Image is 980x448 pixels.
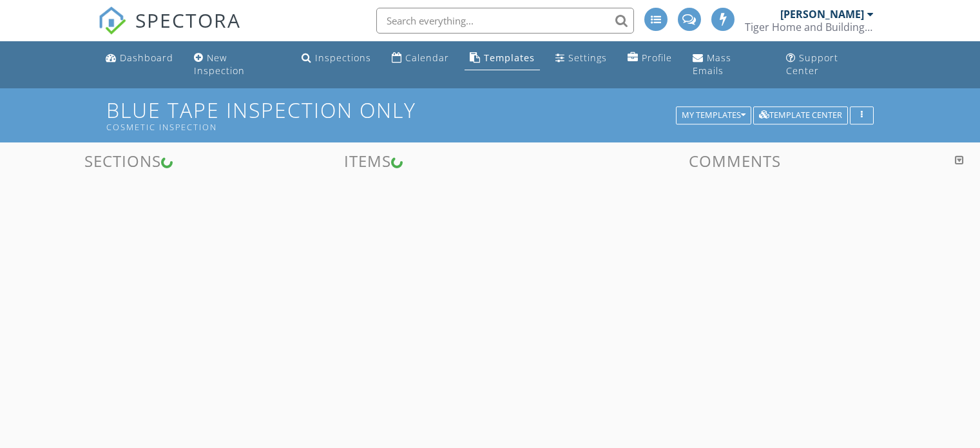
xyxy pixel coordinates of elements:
[745,21,874,34] div: Tiger Home and Building Inspections
[568,52,607,64] div: Settings
[101,46,178,70] a: Dashboard
[682,111,745,120] div: My Templates
[98,6,126,35] img: The Best Home Inspection Software - Spectora
[498,152,973,170] h3: Comments
[106,99,874,131] h1: Blue Tape Inspection Only
[786,52,838,77] div: Support Center
[484,52,535,64] div: Templates
[753,106,848,124] button: Template Center
[189,46,286,83] a: New Inspection
[376,8,634,34] input: Search everything...
[550,46,612,70] a: Settings
[676,106,751,124] button: My Templates
[693,52,731,77] div: Mass Emails
[781,46,879,83] a: Support Center
[642,52,672,64] div: Profile
[687,46,771,83] a: Mass Emails
[135,6,241,34] span: SPECTORA
[245,152,490,170] h3: Items
[622,46,677,70] a: Company Profile
[98,17,241,44] a: SPECTORA
[753,108,848,120] a: Template Center
[296,46,376,70] a: Inspections
[465,46,540,70] a: Templates
[387,46,454,70] a: Calendar
[120,52,173,64] div: Dashboard
[759,111,842,120] div: Template Center
[106,122,680,132] div: Cosmetic Inspection
[780,8,864,21] div: [PERSON_NAME]
[194,52,245,77] div: New Inspection
[405,52,449,64] div: Calendar
[315,52,371,64] div: Inspections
